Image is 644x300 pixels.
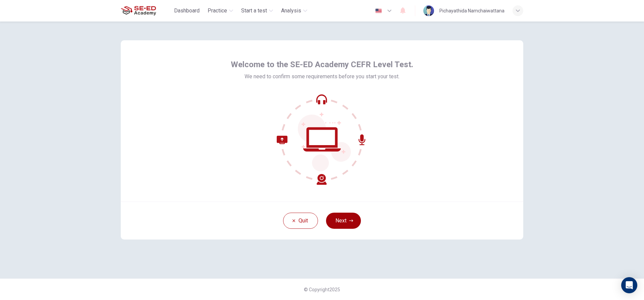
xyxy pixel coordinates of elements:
[241,7,267,15] span: Start a test
[238,5,276,17] button: Start a test
[374,8,383,13] img: en
[621,277,637,293] div: Open Intercom Messenger
[171,5,202,17] button: Dashboard
[245,73,399,81] span: We need to confirm some requirements before you start your test.
[326,213,361,229] button: Next
[281,7,301,15] span: Analysis
[174,7,200,15] span: Dashboard
[121,4,171,17] a: SE-ED Academy logo
[208,7,227,15] span: Practice
[439,7,504,15] div: Pichayathida Namchaiwattana
[278,5,310,17] button: Analysis
[205,5,236,17] button: Practice
[304,287,340,292] span: © Copyright 2025
[283,213,318,229] button: Quit
[423,5,434,16] img: Profile picture
[231,59,413,70] span: Welcome to the SE-ED Academy CEFR Level Test.
[121,4,156,17] img: SE-ED Academy logo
